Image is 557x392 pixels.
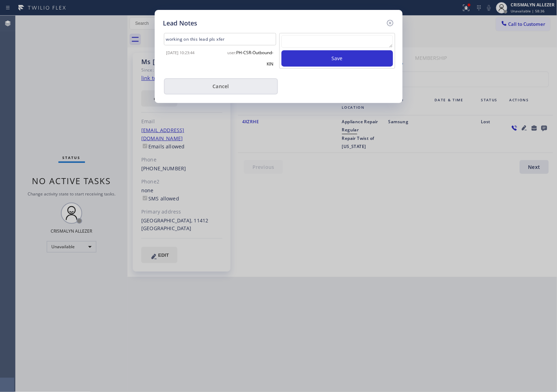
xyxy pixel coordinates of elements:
[282,50,393,67] button: Save
[164,78,278,95] button: Cancel
[237,50,274,67] span: PH-CSR-Outbound-KIN
[163,18,198,28] h5: Lead Notes
[228,50,237,55] span: user:
[166,50,195,55] span: [DATE] 10:23:44
[164,33,276,45] div: working on this lead pls xfer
